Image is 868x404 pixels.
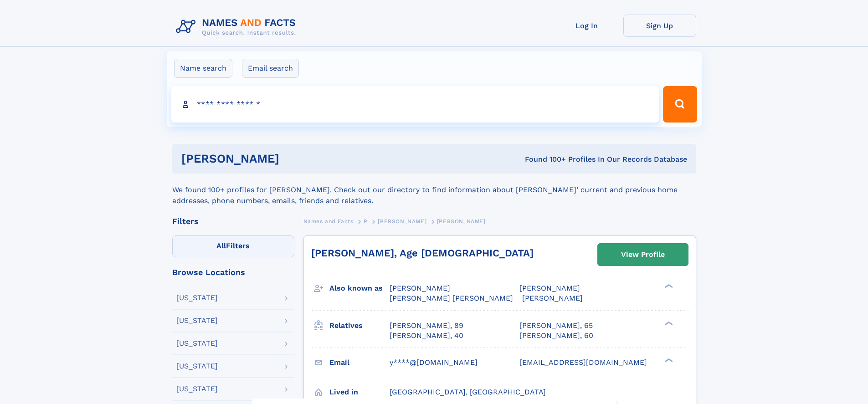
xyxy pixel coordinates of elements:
[663,320,673,326] div: ❯
[519,321,593,331] a: [PERSON_NAME], 65
[242,59,299,78] label: Email search
[519,284,580,292] span: [PERSON_NAME]
[364,215,368,227] a: P
[176,363,218,370] div: [US_STATE]
[171,86,659,123] input: search input
[550,15,623,37] a: Log In
[172,217,294,225] div: Filters
[390,321,463,331] a: [PERSON_NAME], 89
[519,331,593,341] a: [PERSON_NAME], 60
[329,281,390,296] h3: Also known as
[329,384,390,400] h3: Lived in
[181,153,402,164] h1: [PERSON_NAME]
[598,244,688,266] a: View Profile
[519,358,647,367] span: [EMAIL_ADDRESS][DOMAIN_NAME]
[390,284,450,292] span: [PERSON_NAME]
[329,355,390,370] h3: Email
[378,218,426,225] span: [PERSON_NAME]
[621,244,665,265] div: View Profile
[623,15,696,37] a: Sign Up
[402,154,687,164] div: Found 100+ Profiles In Our Records Database
[390,388,546,396] span: [GEOGRAPHIC_DATA], [GEOGRAPHIC_DATA]
[174,59,232,78] label: Name search
[390,331,463,341] a: [PERSON_NAME], 40
[176,385,218,393] div: [US_STATE]
[378,215,426,227] a: [PERSON_NAME]
[303,215,354,227] a: Names and Facts
[663,357,673,363] div: ❯
[172,235,294,257] label: Filters
[663,86,697,123] button: Search Button
[522,294,583,302] span: [PERSON_NAME]
[329,318,390,333] h3: Relatives
[437,218,486,225] span: [PERSON_NAME]
[172,268,294,276] div: Browse Locations
[176,340,218,347] div: [US_STATE]
[663,283,673,289] div: ❯
[216,241,226,250] span: All
[390,294,513,302] span: [PERSON_NAME] [PERSON_NAME]
[176,294,218,302] div: [US_STATE]
[172,15,303,39] img: Logo Names and Facts
[172,174,696,206] div: We found 100+ profiles for [PERSON_NAME]. Check out our directory to find information about [PERS...
[364,218,368,225] span: P
[176,317,218,324] div: [US_STATE]
[311,247,534,259] a: [PERSON_NAME], Age [DEMOGRAPHIC_DATA]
